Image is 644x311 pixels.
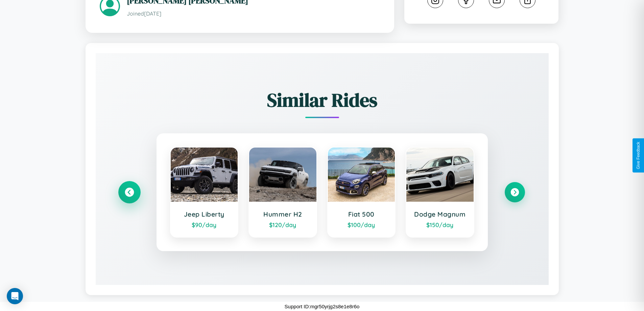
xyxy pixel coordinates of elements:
div: Give Feedback [636,142,641,169]
h3: Dodge Magnum [413,210,467,218]
div: $ 90 /day [177,221,231,228]
p: Support ID: mgr50yrjg2s8e1e8r6o [285,302,360,311]
h3: Fiat 500 [335,210,388,218]
div: $ 100 /day [335,221,388,228]
a: Jeep Liberty$90/day [170,147,239,238]
div: $ 150 /day [413,221,467,228]
h3: Hummer H2 [256,210,310,218]
p: Joined [DATE] [127,9,380,19]
a: Hummer H2$120/day [248,147,317,238]
a: Dodge Magnum$150/day [406,147,474,238]
a: Fiat 500$100/day [327,147,396,238]
div: Open Intercom Messenger [7,288,23,304]
h3: Jeep Liberty [177,210,231,218]
div: $ 120 /day [256,221,310,228]
h2: Similar Rides [119,87,525,113]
